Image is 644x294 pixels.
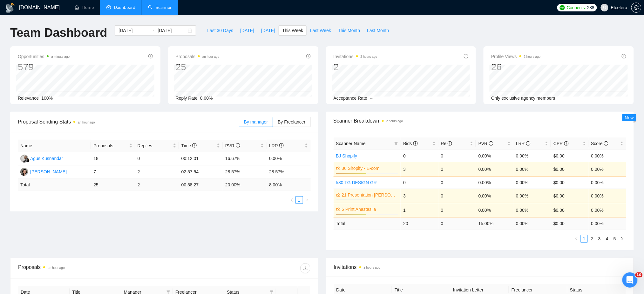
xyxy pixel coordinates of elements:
[551,217,588,230] td: $ 0.00
[386,119,403,123] time: 2 hours ago
[631,3,641,13] button: setting
[513,176,551,189] td: 0.00%
[551,203,588,217] td: $0.00
[106,5,111,10] span: dashboard
[225,143,240,148] span: PVR
[342,165,397,172] a: 36 Shopify - E-com
[336,180,377,185] a: 530 TG DESIGN GR
[10,25,107,40] h1: Team Dashboard
[269,143,284,148] span: LRR
[604,235,611,242] a: 4
[393,139,399,148] span: filter
[202,55,219,58] time: an hour ago
[30,155,63,162] div: Agus Kusnandar
[438,189,476,203] td: 0
[181,143,197,148] span: Time
[91,152,135,165] td: 18
[338,27,360,34] span: This Month
[223,152,267,165] td: 16.67%
[158,27,186,34] input: End date
[361,55,377,58] time: 2 hours ago
[306,54,311,58] span: info-circle
[334,263,626,271] span: Invitations
[135,179,179,191] td: 2
[476,217,513,230] td: 15.00 %
[135,152,179,165] td: 0
[20,156,63,161] a: AKAgus Kusnandar
[489,141,493,146] span: info-circle
[580,235,588,243] li: 1
[290,198,294,202] span: left
[336,207,341,211] span: crown
[413,141,418,146] span: info-circle
[150,28,155,33] span: to
[278,119,305,124] span: By Freelancer
[401,217,438,230] td: 20
[591,141,608,146] span: Score
[301,266,310,271] span: download
[336,193,341,197] span: crown
[603,235,611,243] li: 4
[476,150,513,162] td: 0.00%
[135,140,179,152] th: Replies
[513,189,551,203] td: 0.00%
[478,141,493,146] span: PVR
[438,217,476,230] td: 0
[604,141,608,146] span: info-circle
[119,27,147,34] input: Start date
[5,3,15,13] img: logo
[91,165,135,179] td: 7
[448,141,452,146] span: info-circle
[476,189,513,203] td: 0.00%
[491,61,541,73] div: 26
[303,196,311,204] li: Next Page
[476,176,513,189] td: 0.00%
[596,235,603,243] li: 3
[18,61,70,73] div: 579
[25,158,30,163] img: gigradar-bm.png
[635,272,643,277] span: 10
[513,150,551,162] td: 0.00%
[20,155,28,163] img: AK
[258,25,279,36] button: [DATE]
[364,266,381,269] time: 2 hours ago
[573,235,580,243] li: Previous Page
[138,142,172,149] span: Replies
[192,143,197,148] span: info-circle
[622,54,626,58] span: info-circle
[41,96,53,101] span: 100%
[176,53,220,60] span: Proposals
[296,197,303,204] a: 1
[166,290,170,294] span: filter
[513,162,551,176] td: 0.00%
[48,266,64,270] time: an hour ago
[524,55,541,58] time: 2 hours ago
[491,53,541,60] span: Profile Views
[335,25,363,36] button: This Month
[179,165,223,179] td: 02:57:54
[438,203,476,217] td: 0
[334,117,627,125] span: Scanner Breakdown
[307,25,335,36] button: Last Week
[632,5,641,10] span: setting
[18,118,239,126] span: Proposal Sending Stats
[334,96,368,101] span: Acceptance Rate
[551,189,588,203] td: $0.00
[300,263,310,273] button: download
[438,150,476,162] td: 0
[30,168,67,175] div: [PERSON_NAME]
[240,27,254,34] span: [DATE]
[18,96,39,101] span: Relevance
[589,217,626,230] td: 0.00 %
[223,165,267,179] td: 28.57%
[135,165,179,179] td: 2
[573,235,580,243] button: left
[91,140,135,152] th: Proposals
[176,96,198,101] span: Reply Rate
[204,25,237,36] button: Last 30 Days
[575,237,579,241] span: left
[342,206,397,213] a: 6 Print Anastasiia
[51,55,70,58] time: a minute ago
[334,217,401,230] td: Total
[513,217,551,230] td: 0.00 %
